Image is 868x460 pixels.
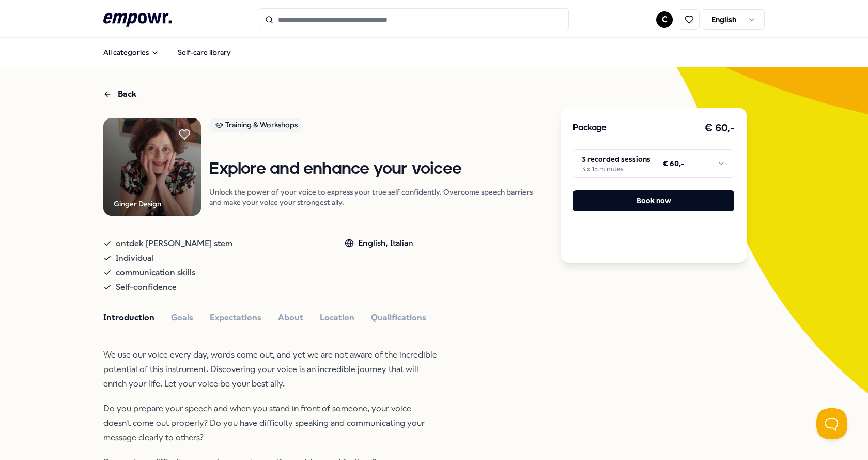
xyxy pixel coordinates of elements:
span: ontdek [PERSON_NAME] stem [116,236,233,251]
button: All categories [95,42,167,63]
h3: Package [573,122,606,135]
div: Training & Workshops [209,118,303,132]
button: Location [320,311,354,324]
img: Product Image [103,118,201,216]
iframe: Help Scout Beacon - Open [816,408,847,439]
h3: € 60,- [704,120,734,137]
div: Back [103,87,136,101]
button: About [278,311,303,324]
span: communication skills [116,265,195,280]
p: Unlock the power of your voice to express your true self confidently. Overcome speech barriers an... [209,187,544,207]
button: Goals [171,311,193,324]
button: C [656,11,673,28]
a: Self-care library [169,42,239,63]
button: Qualifications [371,311,426,324]
nav: Main [95,42,239,63]
div: Ginger Design [114,198,161,210]
button: Expectations [210,311,261,324]
p: Do you prepare your speech and when you stand in front of someone, your voice doesn't come out pr... [103,402,439,445]
button: Book now [573,190,734,211]
input: Search for products, categories or subcategories [259,8,569,31]
a: Training & Workshops [209,118,544,136]
p: We use our voice every day, words come out, and yet we are not aware of the incredible potential ... [103,348,439,391]
span: Self-confidence [116,280,177,294]
span: Individual [116,251,153,265]
h1: Explore and enhance your voicee [209,160,544,179]
button: Introduction [103,311,154,324]
div: English, Italian [345,236,413,250]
